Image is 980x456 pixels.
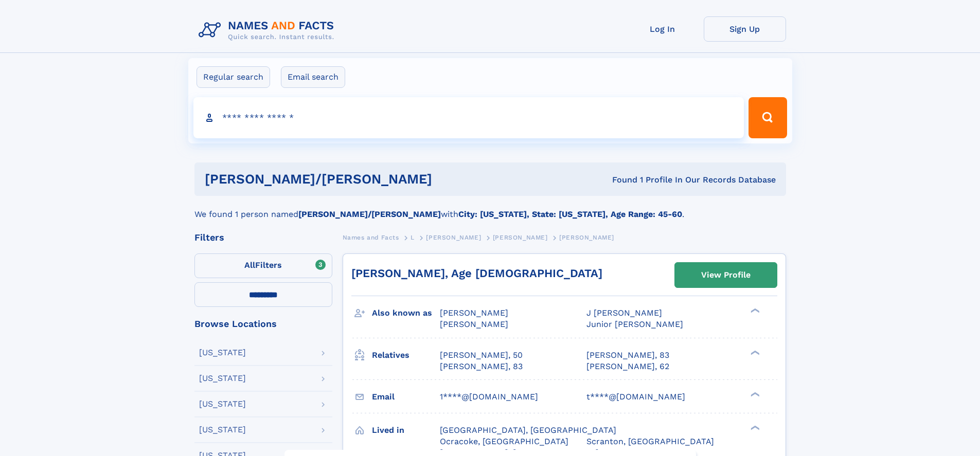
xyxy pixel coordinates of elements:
[199,400,246,408] div: [US_STATE]
[194,196,786,221] div: We found 1 person named with .
[194,233,332,242] div: Filters
[194,16,343,44] img: Logo Names and Facts
[440,436,568,446] span: Ocracoke, [GEOGRAPHIC_DATA]
[440,319,508,329] span: [PERSON_NAME]
[426,231,481,244] a: [PERSON_NAME]
[559,234,614,241] span: [PERSON_NAME]
[372,422,440,439] h3: Lived in
[586,361,669,372] a: [PERSON_NAME], 62
[193,97,744,138] input: search input
[298,209,441,219] b: [PERSON_NAME]/[PERSON_NAME]
[426,234,481,241] span: [PERSON_NAME]
[411,231,415,244] a: L
[194,253,332,278] label: Filters
[675,263,777,287] a: View Profile
[458,209,682,219] b: City: [US_STATE], State: [US_STATE], Age Range: 45-60
[704,16,786,42] a: Sign Up
[372,304,440,322] h3: Also known as
[440,425,616,435] span: [GEOGRAPHIC_DATA], [GEOGRAPHIC_DATA]
[748,349,760,356] div: ❯
[199,426,246,434] div: [US_STATE]
[749,97,787,138] button: Search Button
[493,234,548,241] span: [PERSON_NAME]
[493,231,548,244] a: [PERSON_NAME]
[194,319,332,329] div: Browse Locations
[440,350,523,361] a: [PERSON_NAME], 50
[205,173,522,186] h1: [PERSON_NAME]/[PERSON_NAME]
[281,66,345,88] label: Email search
[197,66,270,88] label: Regular search
[411,234,415,241] span: L
[748,307,760,314] div: ❯
[586,436,714,446] span: Scranton, [GEOGRAPHIC_DATA]
[522,174,776,186] div: Found 1 Profile In Our Records Database
[244,260,255,270] span: All
[351,267,602,280] a: [PERSON_NAME], Age [DEMOGRAPHIC_DATA]
[586,319,683,329] span: Junior [PERSON_NAME]
[199,374,246,382] div: [US_STATE]
[372,346,440,364] h3: Relatives
[748,424,760,431] div: ❯
[440,361,523,372] a: [PERSON_NAME], 83
[586,350,669,361] a: [PERSON_NAME], 83
[748,391,760,397] div: ❯
[621,16,704,42] a: Log In
[199,349,246,357] div: [US_STATE]
[586,308,662,318] span: J [PERSON_NAME]
[343,231,399,244] a: Names and Facts
[440,308,508,318] span: [PERSON_NAME]
[372,388,440,406] h3: Email
[701,263,751,287] div: View Profile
